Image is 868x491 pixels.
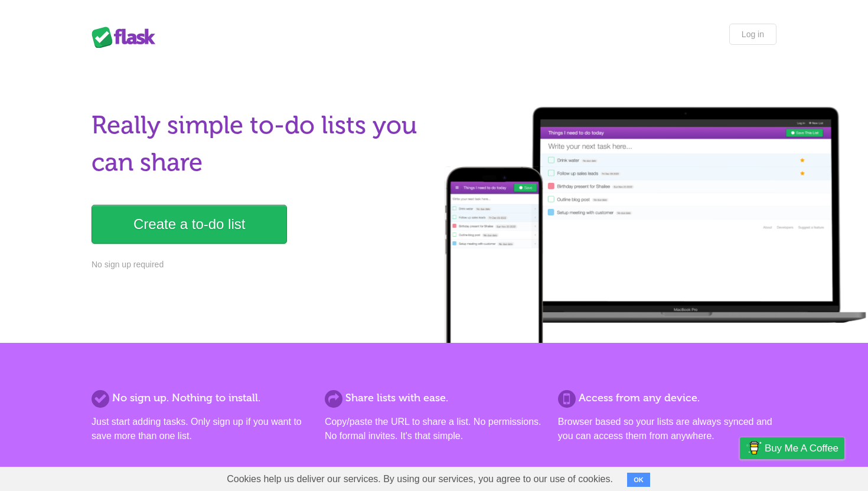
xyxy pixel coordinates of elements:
h2: Share lists with ease. [325,390,543,406]
span: Buy me a coffee [765,438,838,459]
p: Browser based so your lists are always synced and you can access them from anywhere. [558,415,776,443]
a: Log in [729,24,776,45]
span: Cookies help us deliver our services. By using our services, you agree to our use of cookies. [215,467,625,491]
p: Just start adding tasks. Only sign up if you want to save more than one list. [92,415,310,443]
button: OK [627,473,650,487]
p: No sign up required [92,258,427,271]
div: Flask Lists [92,27,162,48]
p: Copy/paste the URL to share a list. No permissions. No formal invites. It's that simple. [325,415,543,443]
h2: No sign up. Nothing to install. [92,390,310,406]
h2: Access from any device. [558,390,776,406]
h1: Really simple to-do lists you can share [92,107,427,181]
a: Buy me a coffee [740,437,844,459]
a: Create a to-do list [92,205,287,244]
img: Buy me a coffee [746,438,762,458]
